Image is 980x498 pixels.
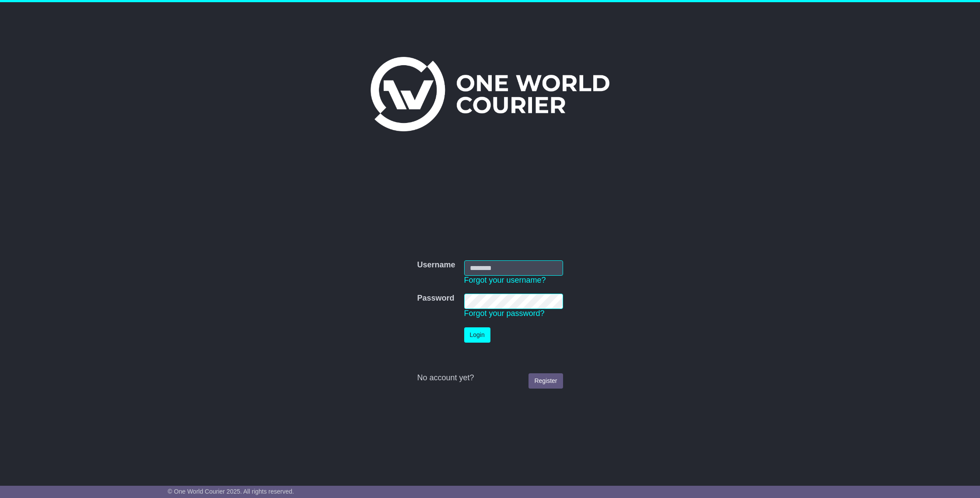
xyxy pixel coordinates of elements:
[464,309,545,318] a: Forgot your password?
[168,488,294,495] span: © One World Courier 2025. All rights reserved.
[417,373,563,383] div: No account yet?
[417,294,454,303] label: Password
[464,327,490,343] button: Login
[371,57,609,131] img: One World
[417,260,455,270] label: Username
[464,276,546,284] a: Forgot your username?
[528,373,563,389] a: Register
